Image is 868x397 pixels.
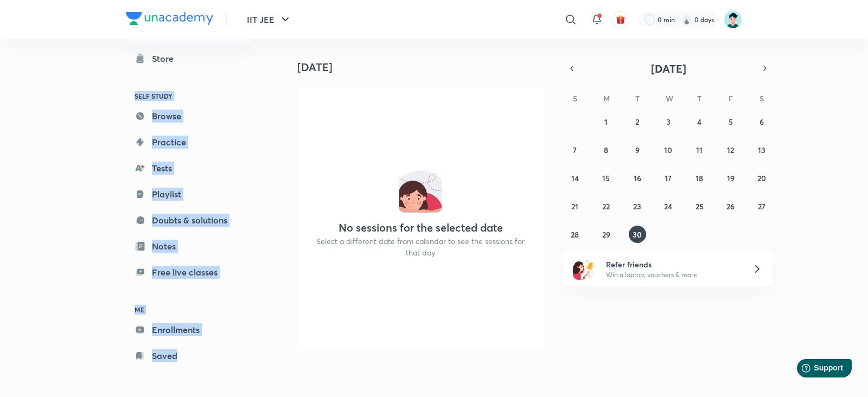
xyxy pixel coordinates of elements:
button: September 10, 2025 [660,141,677,158]
button: September 23, 2025 [629,197,646,215]
button: September 5, 2025 [722,113,739,130]
button: September 2, 2025 [629,113,646,130]
abbr: September 22, 2025 [602,201,610,212]
abbr: September 3, 2025 [666,117,671,127]
h4: No sessions for the selected date [339,221,503,234]
button: September 14, 2025 [566,169,584,187]
button: September 6, 2025 [753,113,770,130]
abbr: Friday [729,93,733,104]
a: Playlist [126,183,252,205]
abbr: September 24, 2025 [664,201,672,212]
iframe: Help widget launcher [771,355,856,385]
button: September 29, 2025 [597,226,615,243]
button: September 22, 2025 [597,197,615,215]
button: September 4, 2025 [691,113,708,130]
img: Company Logo [126,12,213,25]
abbr: September 10, 2025 [664,145,672,155]
img: No events [399,169,442,213]
button: September 8, 2025 [597,141,615,158]
img: streak [681,14,692,25]
button: September 3, 2025 [660,113,677,130]
button: September 28, 2025 [566,226,584,243]
img: referral [573,258,595,280]
abbr: September 30, 2025 [633,229,642,240]
img: avatar [616,15,626,24]
abbr: September 1, 2025 [604,117,608,127]
button: September 12, 2025 [722,141,739,158]
h6: SELF STUDY [126,87,252,105]
h4: [DATE] [297,61,552,74]
abbr: September 26, 2025 [726,201,735,212]
abbr: September 23, 2025 [633,201,641,212]
abbr: September 8, 2025 [604,145,608,155]
abbr: September 20, 2025 [757,173,766,183]
a: Notes [126,235,252,257]
abbr: September 4, 2025 [697,117,701,127]
a: Tests [126,157,252,179]
button: avatar [612,11,629,28]
a: Practice [126,131,252,153]
button: September 7, 2025 [566,141,584,158]
button: September 20, 2025 [753,169,770,187]
button: September 16, 2025 [629,169,646,187]
button: September 30, 2025 [629,226,646,243]
abbr: September 21, 2025 [571,201,578,212]
abbr: September 13, 2025 [758,145,765,155]
button: September 1, 2025 [597,113,615,130]
button: September 15, 2025 [597,169,615,187]
span: [DATE] [651,61,686,76]
abbr: September 9, 2025 [635,145,640,155]
button: IIT JEE [240,9,298,30]
button: September 9, 2025 [629,141,646,158]
abbr: September 27, 2025 [758,201,765,212]
a: Company Logo [126,12,213,28]
button: September 11, 2025 [691,141,708,158]
img: Shamas Khan [724,10,742,29]
abbr: September 7, 2025 [573,145,577,155]
abbr: Sunday [573,93,577,104]
button: [DATE] [579,61,757,76]
button: September 26, 2025 [722,197,739,215]
button: September 13, 2025 [753,141,770,158]
a: Store [126,48,252,69]
abbr: Tuesday [635,93,640,104]
abbr: September 19, 2025 [727,173,735,183]
abbr: Saturday [759,93,764,104]
a: Enrollments [126,319,252,341]
button: September 18, 2025 [691,169,708,187]
button: September 17, 2025 [660,169,677,187]
abbr: September 11, 2025 [696,145,703,155]
button: September 25, 2025 [691,197,708,215]
abbr: September 29, 2025 [602,229,610,240]
abbr: September 15, 2025 [602,173,610,183]
abbr: Wednesday [666,93,673,104]
div: Store [152,52,180,65]
abbr: Monday [603,93,610,104]
abbr: September 6, 2025 [759,117,764,127]
p: Win a laptop, vouchers & more [606,270,739,280]
abbr: Thursday [697,93,701,104]
abbr: September 25, 2025 [695,201,704,212]
button: September 19, 2025 [722,169,739,187]
p: Select a different date from calendar to see the sessions for that day [310,235,531,258]
abbr: September 28, 2025 [571,229,579,240]
abbr: September 14, 2025 [571,173,579,183]
abbr: September 12, 2025 [727,145,734,155]
a: Saved [126,345,252,367]
button: September 21, 2025 [566,197,584,215]
h6: Refer friends [606,259,739,270]
abbr: September 17, 2025 [665,173,672,183]
a: Free live classes [126,261,252,283]
abbr: September 5, 2025 [729,117,733,127]
abbr: September 16, 2025 [634,173,641,183]
button: September 27, 2025 [753,197,770,215]
abbr: September 18, 2025 [695,173,703,183]
a: Browse [126,105,252,127]
button: September 24, 2025 [660,197,677,215]
abbr: September 2, 2025 [635,117,639,127]
h6: ME [126,300,252,319]
a: Doubts & solutions [126,209,252,231]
